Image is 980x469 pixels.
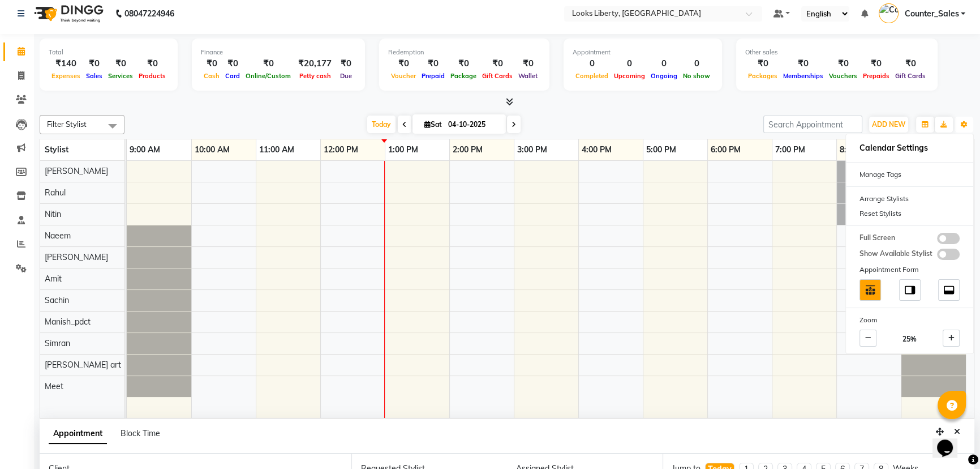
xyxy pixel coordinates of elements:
div: ₹0 [336,57,356,70]
a: 2:00 PM [450,142,485,158]
span: Naeem [45,231,71,241]
span: Gift Cards [892,72,929,80]
div: Finance [201,48,356,57]
img: dock_bottom.svg [943,284,955,296]
a: 3:00 PM [514,142,550,158]
button: ADD NEW [869,117,908,133]
span: 25% [902,334,917,344]
span: Ongoing [648,72,680,80]
span: Prepaid [419,72,448,80]
span: Cash [201,72,222,80]
div: 0 [680,57,713,70]
span: Rahul [45,187,66,198]
div: ₹0 [780,57,826,70]
div: ₹0 [860,57,892,70]
div: ₹0 [136,57,169,70]
a: 9:00 AM [127,142,163,158]
span: Services [105,72,136,80]
div: Manage Tags [846,167,973,182]
img: dock_right.svg [904,284,916,296]
div: ₹0 [419,57,448,70]
iframe: chat widget [932,424,969,458]
input: 2025-10-04 [445,116,501,133]
input: Search Appointment [763,116,862,133]
a: 11:00 AM [256,142,297,158]
a: 10:00 AM [192,142,233,158]
span: Due [337,72,355,80]
span: Amit [45,274,62,284]
span: [PERSON_NAME] [45,252,108,262]
a: 4:00 PM [579,142,614,158]
div: ₹0 [105,57,136,70]
span: Sachin [45,295,69,305]
span: ADD NEW [872,120,905,129]
a: 1:00 PM [385,142,421,158]
span: Packages [745,72,780,80]
img: Counter_Sales [879,3,899,23]
span: Upcoming [611,72,648,80]
span: Today [367,116,396,133]
span: Memberships [780,72,826,80]
a: 8:00 PM [837,142,872,158]
div: Reset Stylists [846,206,973,221]
span: Completed [573,72,611,80]
span: Vouchers [826,72,860,80]
a: 5:00 PM [643,142,679,158]
span: Prepaids [860,72,892,80]
a: 12:00 PM [321,142,361,158]
div: 0 [648,57,680,70]
span: Sales [83,72,105,80]
span: Card [222,72,243,80]
span: Package [448,72,479,80]
div: ₹0 [515,57,540,70]
span: Full Screen [859,233,895,244]
h6: Calendar Settings [846,139,973,157]
span: Manish_pdct [45,317,91,327]
div: ₹0 [83,57,105,70]
span: Expenses [49,72,83,80]
div: ₹0 [243,57,294,70]
div: ₹0 [479,57,515,70]
span: Wallet [515,72,540,80]
span: Filter Stylist [47,120,87,129]
div: ₹140 [49,57,83,70]
div: 0 [611,57,648,70]
span: Gift Cards [479,72,515,80]
div: ₹0 [892,57,929,70]
span: Voucher [388,72,419,80]
div: ₹20,177 [294,57,336,70]
span: Petty cash [296,72,334,80]
a: 7:00 PM [772,142,808,158]
div: ₹0 [388,57,419,70]
span: Show Available Stylist [859,249,932,260]
div: Redemption [388,48,540,57]
span: Products [136,72,169,80]
span: Online/Custom [243,72,294,80]
span: No show [680,72,713,80]
div: 0 [573,57,611,70]
div: ₹0 [222,57,243,70]
span: [PERSON_NAME] [45,166,108,176]
img: table_move_above.svg [864,284,876,296]
span: Block Time [121,428,160,438]
div: ₹0 [448,57,479,70]
div: Other sales [745,48,929,57]
div: Appointment [573,48,713,57]
div: ₹0 [745,57,780,70]
button: Close [949,423,965,441]
span: Counter_Sales [904,8,958,20]
div: Appointment Form [846,262,973,277]
span: Sat [422,120,445,129]
span: Nitin [45,209,61,219]
span: [PERSON_NAME] art [45,360,121,370]
div: Zoom [846,313,973,327]
span: Meet [45,381,63,391]
span: Appointment [49,424,107,444]
div: Total [49,48,169,57]
div: ₹0 [826,57,860,70]
div: ₹0 [201,57,222,70]
a: 6:00 PM [708,142,743,158]
span: Stylist [45,144,68,155]
span: Simran [45,338,70,348]
div: Arrange Stylists [846,191,973,206]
